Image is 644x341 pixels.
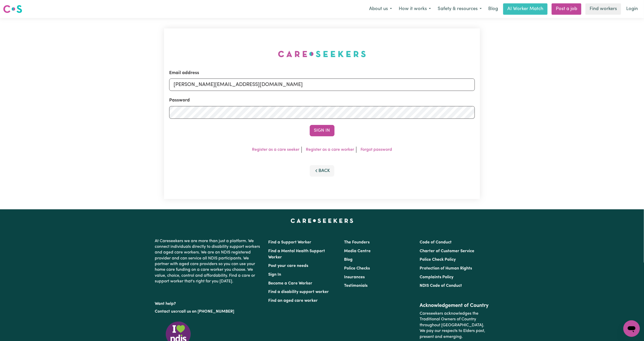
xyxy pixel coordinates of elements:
[420,266,472,271] a: Protection of Human Rights
[155,299,262,307] p: Want help?
[434,4,485,14] button: Safety & resources
[268,281,313,286] a: Become a Care Worker
[485,3,501,15] a: Blog
[310,165,335,177] button: Back
[366,4,395,14] button: About us
[395,4,434,14] button: How it works
[306,148,354,152] a: Register as a care worker
[291,219,353,223] a: Careseekers home page
[623,320,640,337] iframe: Button to launch messaging window, conversation in progress
[268,264,308,268] a: Post your care needs
[344,284,368,288] a: Testimonials
[344,275,365,279] a: Insurances
[310,125,335,136] button: Sign In
[503,3,548,15] a: AI Worker Match
[420,249,474,253] a: Charter of Customer Service
[420,275,453,279] a: Complaints Policy
[169,70,199,76] label: Email address
[420,284,462,288] a: NDIS Code of Conduct
[420,240,452,244] a: Code of Conduct
[169,78,475,91] input: Email address
[169,97,190,104] label: Password
[361,148,392,152] a: Forgot password
[268,249,325,259] a: Find a Mental Health Support Worker
[268,299,318,303] a: Find an aged care worker
[420,303,489,309] h2: Acknowledgement of Country
[623,3,641,15] a: Login
[252,148,299,152] a: Register as a care seeker
[155,307,262,316] p: or
[344,266,370,271] a: Police Checks
[3,3,22,15] a: Careseekers logo
[155,310,175,314] a: Contact us
[344,240,370,244] a: The Founders
[268,290,329,294] a: Find a disability support worker
[155,236,262,287] p: At Careseekers we are more than just a platform. We connect individuals directly to disability su...
[420,258,456,262] a: Police Check Policy
[268,240,312,244] a: Find a Support Worker
[179,310,234,314] a: call us on [PHONE_NUMBER]
[3,4,22,14] img: Careseekers logo
[585,3,621,15] a: Find workers
[344,249,371,253] a: Media Centre
[268,273,281,277] a: Sign In
[552,3,581,15] a: Post a job
[344,258,353,262] a: Blog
